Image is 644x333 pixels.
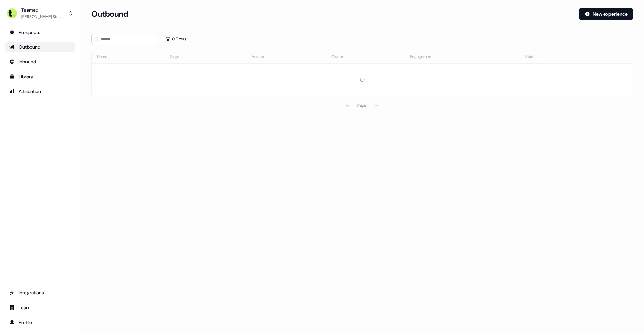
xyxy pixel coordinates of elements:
a: Go to outbound experience [5,42,75,52]
div: Library [9,73,71,80]
a: Go to attribution [5,86,75,97]
a: Go to prospects [5,27,75,38]
a: Go to Inbound [5,56,75,67]
a: Go to integrations [5,287,75,298]
div: Integrations [9,289,71,296]
div: Teamed [21,7,62,13]
div: Attribution [9,88,71,95]
div: Inbound [9,58,71,65]
h3: Outbound [91,9,128,19]
div: Outbound [9,44,71,50]
div: [PERSON_NAME] Stones [21,13,62,20]
a: Go to profile [5,317,75,328]
button: 0 Filters [161,34,191,44]
div: Team [9,304,71,311]
a: Go to templates [5,71,75,82]
div: Prospects [9,29,71,36]
button: Teamed[PERSON_NAME] Stones [5,5,75,21]
button: New experience [579,8,633,20]
a: Go to team [5,302,75,313]
div: Profile [9,319,71,326]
